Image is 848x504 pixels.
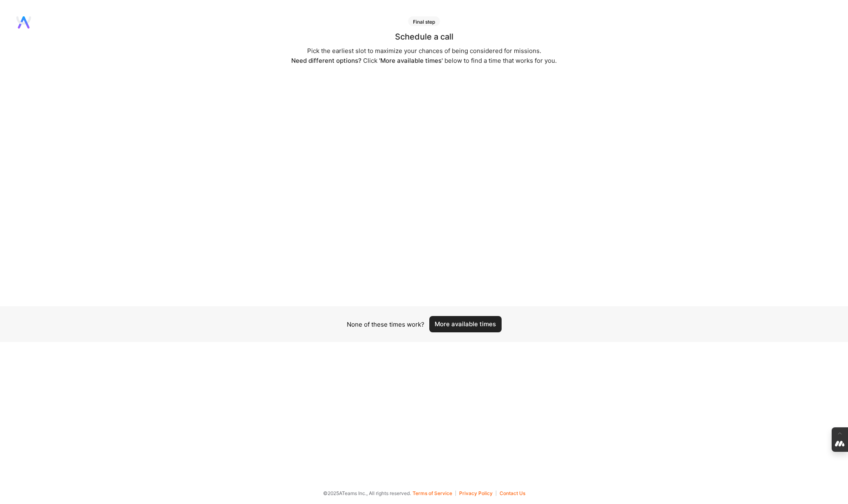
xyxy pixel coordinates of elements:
[395,33,453,41] div: Schedule a call
[379,57,443,64] span: 'More available times'
[429,316,502,332] button: More available times
[323,489,411,497] span: © 2025 ATeams Inc., All rights reserved.
[413,491,456,496] button: Terms of Service
[500,491,525,496] button: Contact Us
[408,16,440,26] div: Final step
[291,57,362,64] span: Need different options?
[347,320,424,329] div: None of these times work?
[291,46,557,66] div: Pick the earliest slot to maximize your chances of being considered for missions. Click below to ...
[459,491,496,496] button: Privacy Policy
